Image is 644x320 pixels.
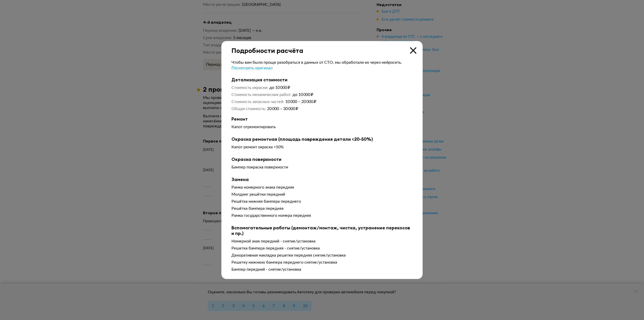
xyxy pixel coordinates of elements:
div: Подробности расчёта [221,41,423,54]
b: Вспомогательные работы (демонтаж/монтаж, чистка, устранение перекосов и пр.) [231,225,413,236]
span: до 10 000 ₽ [293,93,313,97]
span: до 10 000 ₽ [269,86,290,90]
b: Окраска поверхности [231,157,413,162]
div: Рамка номерного знака передняя [231,185,413,190]
span: Посмотреть оригинал [231,66,272,70]
b: Окраска ремонтная (площадь повреждения детали <20-50%) [231,136,413,142]
b: Детализация стоимости [231,77,413,83]
dt: Общая стоимость [231,106,266,111]
div: Рамка государственного номера передняя [231,213,413,218]
div: Молдинг решётки передний [231,192,413,197]
span: 10 000 – 20 000 ₽ [285,100,316,104]
div: Капот отремонтировать [231,124,413,129]
div: Бампер передний - снятие/установка [231,267,413,272]
div: Решетку нижнюю бампера переднего снятие/установка [231,260,413,265]
dt: Стоимость механических работ [231,92,291,97]
span: 20 000 – 30 000 ₽ [267,107,298,111]
div: Номерной знак передний - снятие/установка [231,239,413,244]
dt: Стоимость запасных частей [231,99,284,104]
div: Решётка бампера передняя [231,206,413,211]
span: Чтобы вам было проще разобраться в данных от СТО, мы обработали их через нейросеть. [231,60,402,64]
div: Решётка нижняя бампера переднего [231,199,413,204]
b: Ремонт [231,116,413,122]
div: Капот ремонт окраска <50% [231,145,413,150]
div: Бампер покраска поверхности [231,165,413,170]
div: Решетка бампера передняя - снятие/установка [231,246,413,251]
b: Замена [231,177,413,182]
dt: Стоимость окраски [231,85,268,90]
div: Декоративная накладка решетки передняя снятие/установка [231,253,413,258]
